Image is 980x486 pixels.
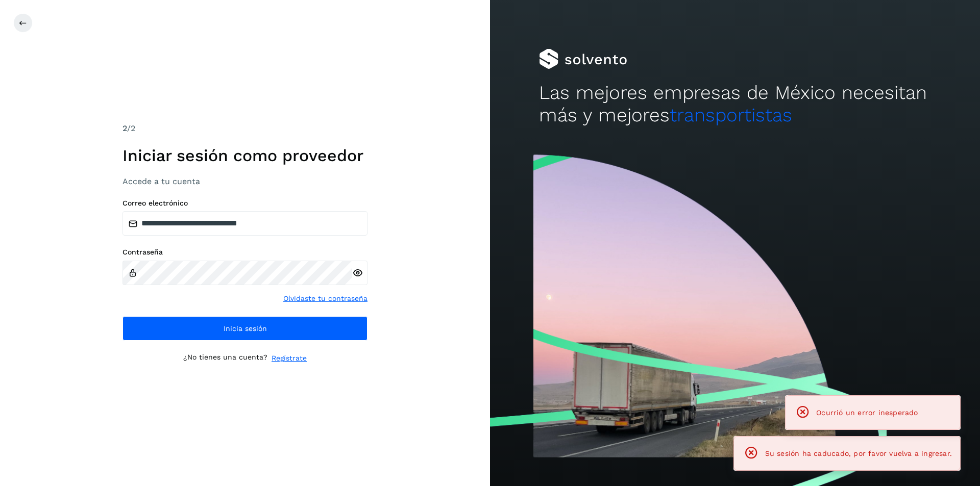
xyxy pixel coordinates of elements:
[183,353,267,364] p: ¿No tienes una cuenta?
[670,104,792,126] span: transportistas
[122,176,367,186] h3: Accede a tu cuenta
[122,199,367,208] label: Correo electrónico
[272,353,307,364] a: Regístrate
[283,293,367,304] a: Olvidaste tu contraseña
[122,122,367,135] div: /2
[765,449,952,457] span: Su sesión ha caducado, por favor vuelva a ingresar.
[539,82,931,127] h2: Las mejores empresas de México necesitan más y mejores
[224,325,267,332] span: Inicia sesión
[122,123,127,133] span: 2
[122,146,367,165] h1: Iniciar sesión como proveedor
[122,248,367,257] label: Contraseña
[122,316,367,341] button: Inicia sesión
[816,408,918,417] span: Ocurrió un error inesperado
